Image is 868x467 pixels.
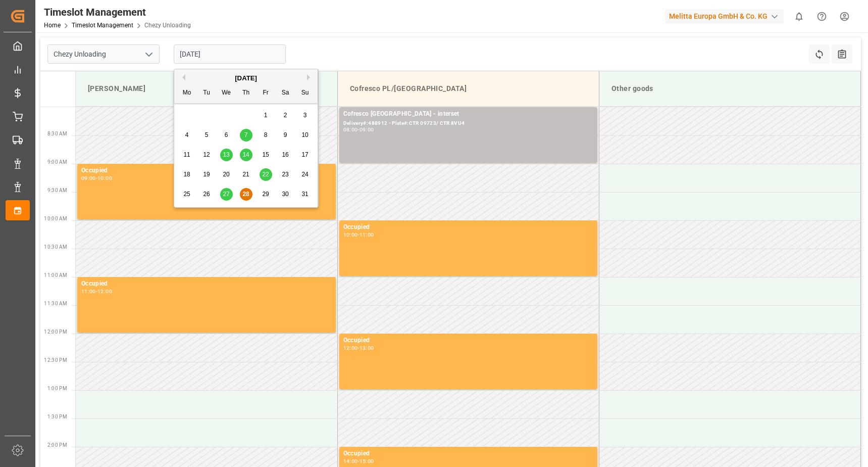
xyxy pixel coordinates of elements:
span: 18 [183,171,190,178]
span: 12:00 PM [44,329,67,335]
button: show 0 new notifications [788,5,810,28]
span: 7 [244,131,248,138]
span: 10:00 AM [44,216,67,221]
span: 28 [242,191,249,198]
div: Cofresco PL/[GEOGRAPHIC_DATA] [346,79,591,98]
button: Next Month [307,74,313,80]
span: 15 [262,151,269,158]
div: Choose Friday, August 22nd, 2025 [260,168,272,181]
div: Melitta Europa GmbH & Co. KG [665,9,784,24]
div: - [358,346,359,350]
button: Previous Month [179,74,185,80]
div: Choose Sunday, August 31st, 2025 [299,188,312,201]
span: 3 [303,112,307,119]
div: - [358,232,359,237]
span: 5 [205,131,209,138]
div: Choose Tuesday, August 26th, 2025 [200,188,213,201]
input: DD-MM-YYYY [174,44,286,64]
div: Choose Thursday, August 14th, 2025 [240,149,252,161]
div: 12:00 [97,289,112,294]
div: [PERSON_NAME] [84,79,329,98]
div: Occupied [81,279,332,289]
div: Choose Sunday, August 17th, 2025 [299,149,312,161]
div: 08:00 [343,127,358,132]
div: 11:00 [81,289,96,294]
div: Choose Monday, August 4th, 2025 [181,129,193,142]
span: 4 [185,131,189,138]
div: Choose Saturday, August 2nd, 2025 [279,109,292,122]
span: 12 [203,151,210,158]
span: 29 [262,191,269,198]
div: Sa [279,87,292,100]
div: 15:00 [360,459,374,463]
div: Occupied [81,166,332,176]
div: Su [299,87,312,100]
div: 11:00 [360,232,374,237]
div: Choose Wednesday, August 13th, 2025 [220,149,233,161]
div: Choose Monday, August 18th, 2025 [181,168,193,181]
a: Timeslot Management [72,22,133,29]
div: Timeslot Management [44,5,191,20]
span: 26 [203,191,210,198]
div: Occupied [343,222,593,232]
span: 22 [262,171,269,178]
div: Other goods [607,79,852,98]
span: 8 [264,131,268,138]
span: 11 [183,151,190,158]
span: 2 [284,112,287,119]
span: 21 [242,171,249,178]
div: Occupied [343,449,593,459]
span: 9:30 AM [47,188,67,193]
span: 12:30 PM [44,357,67,363]
span: 20 [223,171,229,178]
span: 10:30 AM [44,244,67,250]
div: Choose Tuesday, August 5th, 2025 [200,129,213,142]
div: - [358,127,359,132]
div: Choose Friday, August 29th, 2025 [260,188,272,201]
span: 10 [301,131,308,138]
div: Fr [260,87,272,100]
div: - [96,176,97,180]
div: [DATE] [174,73,318,83]
span: 11:30 AM [44,301,67,306]
span: 9 [284,131,287,138]
button: Melitta Europa GmbH & Co. KG [665,7,788,26]
div: 14:00 [343,459,358,463]
div: 10:00 [343,232,358,237]
div: Choose Saturday, August 16th, 2025 [279,149,292,161]
span: 13 [223,151,229,158]
div: Choose Saturday, August 9th, 2025 [279,129,292,142]
div: Choose Wednesday, August 6th, 2025 [220,129,233,142]
div: 13:00 [360,346,374,350]
span: 14 [242,151,249,158]
span: 2:00 PM [47,442,67,448]
div: 09:00 [81,176,96,180]
span: 1:00 PM [47,386,67,391]
span: 1 [264,112,268,119]
div: Choose Sunday, August 3rd, 2025 [299,109,312,122]
div: Choose Monday, August 25th, 2025 [181,188,193,201]
div: Choose Thursday, August 21st, 2025 [240,168,252,181]
span: 1:30 PM [47,414,67,419]
div: 10:00 [97,176,112,180]
div: Cofresco [GEOGRAPHIC_DATA] - interset [343,109,593,119]
div: Choose Saturday, August 23rd, 2025 [279,168,292,181]
span: 8:30 AM [47,131,67,136]
span: 23 [282,171,288,178]
div: Choose Thursday, August 7th, 2025 [240,129,252,142]
div: Tu [200,87,213,100]
span: 16 [282,151,288,158]
span: 27 [223,191,229,198]
div: Choose Tuesday, August 19th, 2025 [200,168,213,181]
span: 19 [203,171,210,178]
div: Mo [181,87,193,100]
div: - [358,459,359,463]
span: 30 [282,191,288,198]
div: Choose Friday, August 8th, 2025 [260,129,272,142]
div: Choose Monday, August 11th, 2025 [181,149,193,161]
div: - [96,289,97,294]
div: Choose Friday, August 1st, 2025 [260,109,272,122]
button: Help Center [810,5,833,28]
div: Choose Wednesday, August 27th, 2025 [220,188,233,201]
div: Choose Saturday, August 30th, 2025 [279,188,292,201]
